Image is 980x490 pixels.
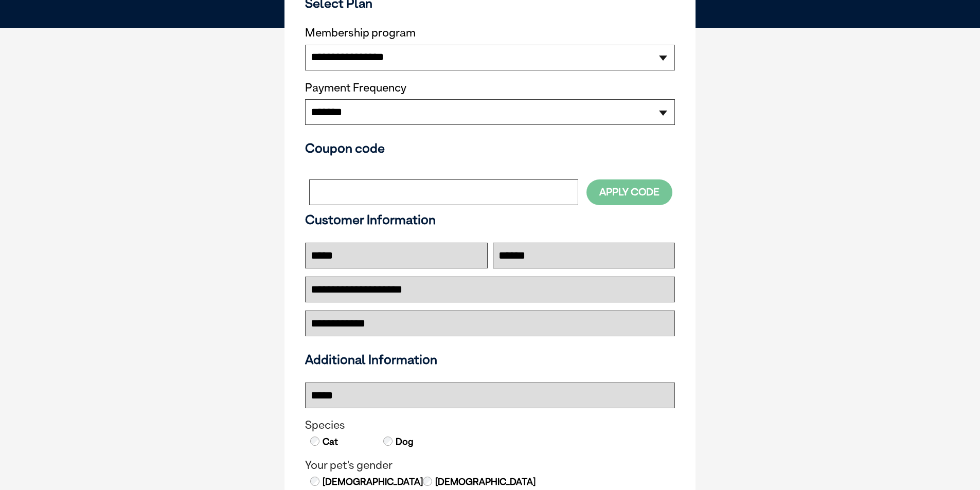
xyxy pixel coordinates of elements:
label: Payment Frequency [305,81,406,95]
h3: Customer Information [305,212,675,227]
legend: Species [305,419,675,432]
button: Apply Code [586,179,672,205]
h3: Additional Information [301,352,679,367]
label: Membership program [305,26,675,40]
legend: Your pet's gender [305,459,675,472]
h3: Coupon code [305,140,675,156]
